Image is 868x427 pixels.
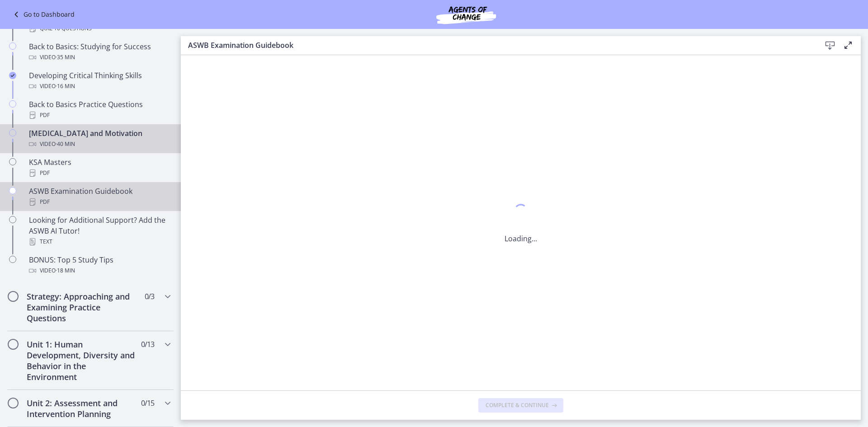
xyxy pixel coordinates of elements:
h2: Unit 1: Human Development, Diversity and Behavior in the Environment [27,339,137,382]
div: Developing Critical Thinking Skills [29,70,170,92]
span: · 35 min [56,52,75,63]
span: · 40 min [56,139,75,150]
div: Video [29,81,170,92]
a: Go to Dashboard [11,9,75,20]
div: Looking for Additional Support? Add the ASWB AI Tutor! [29,215,170,247]
div: Video [29,139,170,150]
div: Back to Basics Practice Questions [29,99,170,121]
div: ASWB Examination Guidebook [29,186,170,207]
p: Loading... [505,233,537,244]
h3: ASWB Examination Guidebook [188,40,807,51]
div: BONUS: Top 5 Study Tips [29,254,170,276]
div: Video [29,52,170,63]
img: Agents of Change Social Work Test Prep [412,4,520,25]
h2: Unit 2: Assessment and Intervention Planning [27,398,137,419]
span: · 18 min [56,265,75,276]
div: Video [29,265,170,276]
span: Complete & continue [486,402,549,409]
span: 0 / 3 [145,291,154,302]
h2: Strategy: Approaching and Examining Practice Questions [27,291,137,324]
div: PDF [29,110,170,121]
div: PDF [29,168,170,178]
div: Back to Basics: Studying for Success [29,41,170,63]
div: 1 [505,202,537,222]
span: · 16 min [56,81,75,92]
i: Completed [9,72,16,79]
div: KSA Masters [29,157,170,178]
div: [MEDICAL_DATA] and Motivation [29,128,170,150]
span: 0 / 13 [141,339,154,350]
div: PDF [29,197,170,207]
span: 0 / 15 [141,398,154,408]
button: Complete & continue [478,398,563,413]
div: Text [29,236,170,247]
